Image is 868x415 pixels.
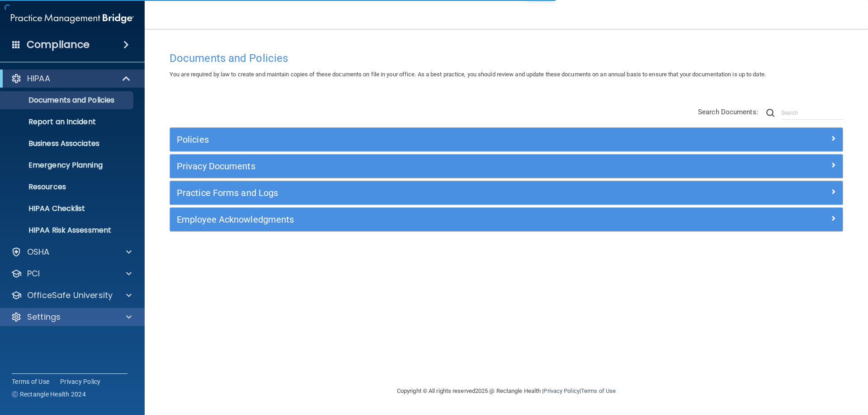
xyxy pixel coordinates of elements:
h5: Privacy Documents [177,161,668,171]
p: Settings [27,312,61,322]
img: ic-search.3b580494.png [766,109,774,117]
p: OSHA [27,247,50,257]
h5: Policies [177,135,668,145]
a: Policies [177,132,836,147]
p: Emergency Planning [6,161,129,170]
p: Business Associates [6,139,129,148]
h5: Employee Acknowledgments [177,214,668,224]
a: Settings [11,312,132,322]
h4: Compliance [27,38,90,51]
a: Employee Acknowledgments [177,212,836,227]
p: Resources [6,182,129,191]
a: Terms of Use [12,377,49,386]
p: Documents and Policies [6,96,129,105]
a: OfficeSafe University [11,290,132,301]
h4: Documents and Policies [170,52,843,64]
span: Search Documents: [698,108,758,116]
h5: Practice Forms and Logs [177,188,668,198]
a: PCI [11,268,132,279]
a: Privacy Policy [543,387,579,394]
a: Practice Forms and Logs [177,186,836,200]
a: OSHA [11,247,132,257]
p: HIPAA Checklist [6,204,129,213]
a: Terms of Use [581,387,616,394]
a: HIPAA [11,73,131,84]
p: HIPAA Risk Assessment [6,226,129,235]
img: PMB logo [11,9,134,28]
span: Ⓒ Rectangle Health 2024 [12,390,86,399]
a: Privacy Documents [177,159,836,173]
p: PCI [27,268,40,279]
iframe: Drift Widget Chat Controller [712,351,857,387]
p: HIPAA [27,73,50,84]
span: You are required by law to create and maintain copies of these documents on file in your office. ... [170,71,766,78]
div: Copyright © All rights reserved 2025 @ Rectangle Health | | [341,377,671,406]
a: Privacy Policy [60,377,101,386]
input: Search [781,106,843,120]
p: OfficeSafe University [27,290,113,301]
p: Report an Incident [6,117,129,126]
